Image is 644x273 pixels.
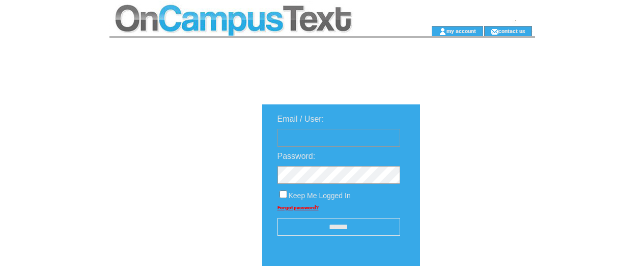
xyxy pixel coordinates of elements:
[446,28,476,34] a: my account
[498,28,525,34] a: contact us
[277,152,316,160] span: Password:
[289,192,351,200] span: Keep Me Logged In
[277,205,319,210] a: Forgot password?
[491,28,498,36] img: contact_us_icon.gif;jsessionid=C6B963326A5C643A3A96DC7E73369702
[439,28,446,36] img: account_icon.gif;jsessionid=C6B963326A5C643A3A96DC7E73369702
[277,115,324,123] span: Email / User:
